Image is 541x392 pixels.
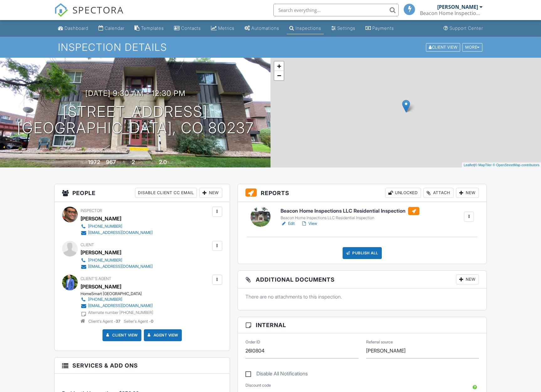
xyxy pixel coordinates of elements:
[105,332,138,338] a: Client View
[65,25,88,31] div: Dashboard
[117,160,126,165] span: sq. ft.
[81,282,121,291] a: [PERSON_NAME]
[81,291,158,296] div: HomeSmart [GEOGRAPHIC_DATA]
[135,188,197,198] div: Disable Client CC Email
[54,3,68,17] img: The Best Home Inspection Software - Spectora
[81,208,102,213] span: Inspector
[238,317,486,333] h3: Internal
[146,332,178,338] a: Agent View
[420,10,483,16] div: Beacon Home Inspections, LLC
[425,45,462,49] a: Client View
[296,25,321,31] div: Inspections
[58,42,483,53] h1: Inspection Details
[81,230,153,236] a: [EMAIL_ADDRESS][DOMAIN_NAME]
[245,293,479,300] p: There are no attachments to this inspection.
[88,310,153,315] div: Alternate number [PHONE_NUMBER]
[159,159,167,165] div: 2.0
[423,188,454,198] div: Attach
[337,25,355,31] div: Settings
[343,247,382,259] div: Publish All
[105,25,124,31] div: Calendar
[301,220,317,227] a: View
[462,162,541,168] div: |
[81,296,153,303] a: [PHONE_NUMBER]
[281,215,419,220] div: Beacon Home Inspections LLC Residential Inspection
[88,230,153,235] div: [EMAIL_ADDRESS][DOMAIN_NAME]
[456,188,479,198] div: New
[245,383,271,388] label: Discount code
[493,163,539,167] a: © OpenStreetMap contributors
[55,358,230,374] h3: Services & Add ons
[329,23,358,34] a: Settings
[88,303,153,308] div: [EMAIL_ADDRESS][DOMAIN_NAME]
[141,25,164,31] div: Templates
[81,242,94,247] span: Client
[171,23,203,34] a: Contacts
[287,23,324,34] a: Inspections
[88,319,121,324] span: Client's Agent -
[251,25,279,31] div: Automations
[88,224,122,229] div: [PHONE_NUMBER]
[106,159,116,165] div: 967
[136,160,153,165] span: bedrooms
[238,271,486,289] h3: Additional Documents
[441,23,486,34] a: Support Center
[245,371,308,379] label: Disable All Notifications
[72,3,124,16] span: SPECTORA
[426,43,460,51] div: Client View
[273,4,399,16] input: Search everything...
[88,297,122,302] div: [PHONE_NUMBER]
[81,303,153,309] a: [EMAIL_ADDRESS][DOMAIN_NAME]
[55,23,91,34] a: Dashboard
[55,184,230,202] h3: People
[80,160,87,165] span: Built
[116,319,120,324] strong: 37
[168,160,186,165] span: bathrooms
[475,163,492,167] a: © MapTiler
[81,248,121,257] div: [PERSON_NAME]
[274,71,284,80] a: Zoom out
[242,23,282,34] a: Automations (Basic)
[17,103,254,137] h1: [STREET_ADDRESS] [GEOGRAPHIC_DATA], CO 80237
[132,159,135,165] div: 2
[437,4,478,10] div: [PERSON_NAME]
[464,163,474,167] a: Leaflet
[96,23,127,34] a: Calendar
[281,207,419,221] a: Beacon Home Inspections LLC Residential Inspection Beacon Home Inspections LLC Residential Inspec...
[181,25,201,31] div: Contacts
[245,339,260,345] label: Order ID
[88,159,100,165] div: 1972
[85,89,186,98] h3: [DATE] 9:30 am - 12:30 pm
[81,263,153,270] a: [EMAIL_ADDRESS][DOMAIN_NAME]
[88,264,153,269] div: [EMAIL_ADDRESS][DOMAIN_NAME]
[54,8,124,22] a: SPECTORA
[81,214,121,223] div: [PERSON_NAME]
[281,207,419,215] h6: Beacon Home Inspections LLC Residential Inspection
[238,184,486,202] h3: Reports
[462,43,482,51] div: More
[208,23,237,34] a: Metrics
[218,25,234,31] div: Metrics
[81,257,153,263] a: [PHONE_NUMBER]
[385,188,421,198] div: Unlocked
[81,223,153,230] a: [PHONE_NUMBER]
[366,339,393,345] label: Referral source
[449,25,483,31] div: Support Center
[81,276,111,281] span: Client's Agent
[456,274,479,284] div: New
[132,23,166,34] a: Templates
[372,25,394,31] div: Payments
[124,319,153,324] span: Seller's Agent -
[281,220,295,227] a: Edit
[199,188,222,198] div: New
[363,23,397,34] a: Payments
[88,258,122,263] div: [PHONE_NUMBER]
[151,319,153,324] strong: 0
[274,61,284,71] a: Zoom in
